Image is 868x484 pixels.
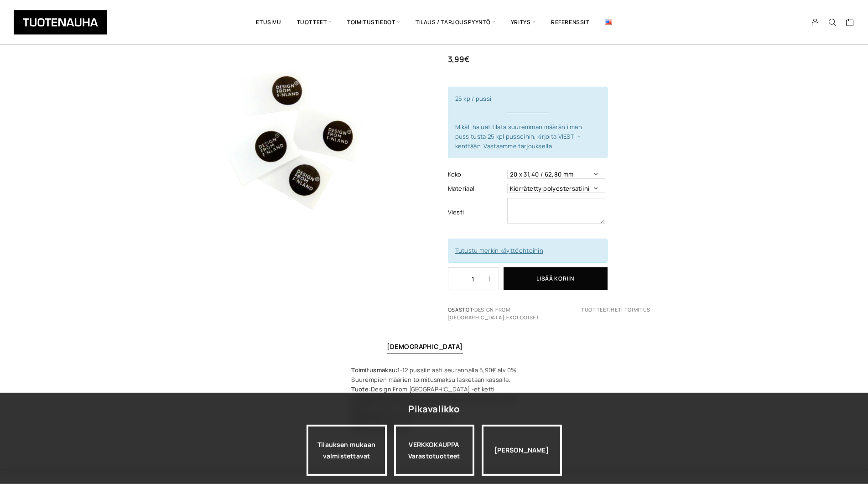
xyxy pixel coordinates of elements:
input: Määrä [460,268,487,290]
a: Tilauksen mukaan valmistettavat [307,425,387,476]
strong: Tuote: [351,385,371,393]
div: VERKKOKAUPPA Varastotuotteet [394,425,474,476]
strong: Toimitusmaksu: [351,366,397,374]
a: VERKKOKAUPPAVarastotuotteet [394,425,474,476]
span: Tilaus / Tarjouspyyntö [408,7,503,38]
label: Materiaali [448,184,505,193]
button: Lisää koriin [504,267,608,290]
a: Ekologiset tuotteet [506,306,609,321]
a: Etusivu [248,7,289,38]
a: Tutustu merkin käyttöehtoihin [455,246,543,255]
div: [PERSON_NAME] [482,425,562,476]
button: Search [824,18,841,26]
div: Pikavalikko [408,401,459,417]
label: Koko [448,170,505,179]
bdi: 3,99 [448,54,469,64]
img: Tuotenauha Oy [14,10,107,35]
span: Osastot: , , [448,306,701,321]
label: Viesti [448,208,505,217]
span: € [464,54,469,64]
span: 25 kpl/ pussi Mikäli haluat tilata suuremman määrän ilman pussitusta 25 kpl pusseihin, kirjoita V... [455,94,600,150]
img: English [605,20,612,25]
a: Heti toimitus [611,306,650,313]
span: Toimitustiedot [339,7,408,38]
span: Yritys [503,7,543,38]
a: Cart [846,18,854,29]
div: Design From [GEOGRAPHIC_DATA] -etiketti [351,385,516,394]
img: 41a08215-7fee-40aa-8e76-493d8712f342 [167,10,409,252]
a: My Account [806,18,824,26]
span: Tuotteet [289,7,339,38]
a: [DEMOGRAPHIC_DATA] [387,342,463,351]
a: Design From [GEOGRAPHIC_DATA] [448,306,510,321]
a: Referenssit [543,7,597,38]
div: 1-12 pussiin asti seurannalla 5,90€ alv 0% Suurempien määrien toimitusmaksu lasketaan kassalla. [351,365,516,385]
